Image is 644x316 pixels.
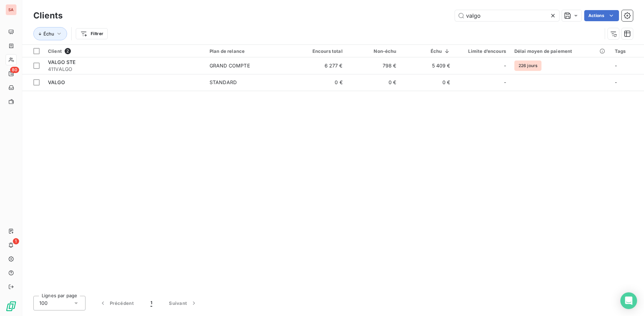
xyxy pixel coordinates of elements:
[615,48,640,54] div: Tags
[351,48,397,54] div: Non-échu
[459,48,506,54] div: Limite d’encours
[514,48,606,54] div: Délai moyen de paiement
[615,63,617,68] span: -
[6,4,17,15] div: SA
[293,74,347,91] td: 0 €
[401,74,455,91] td: 0 €
[297,48,343,54] div: Encours total
[455,10,559,21] input: Rechercher
[13,238,19,244] span: 1
[293,57,347,74] td: 6 277 €
[347,57,401,74] td: 798 €
[514,60,541,71] span: 226 jours
[48,59,75,65] span: VALGO STE
[615,79,617,85] span: -
[10,67,19,73] span: 80
[142,296,161,310] button: 1
[210,62,250,69] div: GRAND COMPTE
[33,9,63,22] h3: Clients
[48,79,65,85] span: VALGO
[33,27,67,40] button: Échu
[210,48,289,54] div: Plan de relance
[76,28,108,39] button: Filtrer
[504,62,506,69] span: -
[150,300,152,307] span: 1
[48,48,62,54] span: Client
[6,68,16,79] a: 80
[6,301,17,312] img: Logo LeanPay
[347,74,401,91] td: 0 €
[161,296,206,310] button: Suivant
[39,300,48,307] span: 100
[210,79,237,86] div: STANDARD
[405,48,450,54] div: Échu
[620,292,637,309] div: Open Intercom Messenger
[504,79,506,86] span: -
[48,66,201,73] span: 411VALGO
[65,48,71,54] span: 2
[43,31,54,37] span: Échu
[584,10,619,21] button: Actions
[91,296,142,310] button: Précédent
[401,57,455,74] td: 5 409 €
